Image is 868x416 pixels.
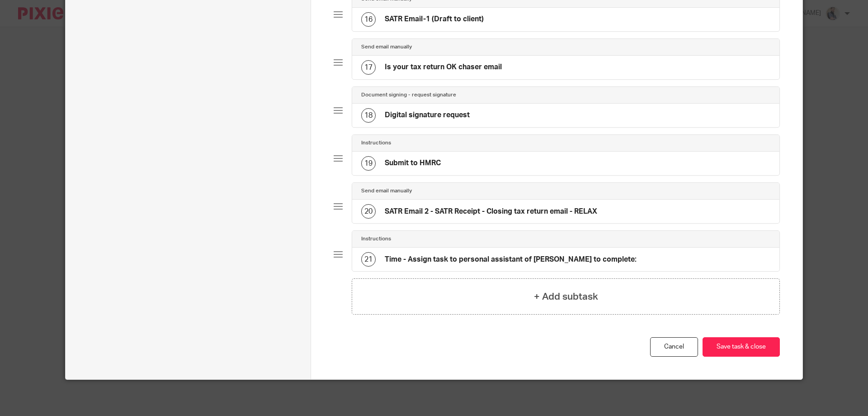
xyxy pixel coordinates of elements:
[385,110,470,120] h4: Digital signature request
[385,14,484,24] h4: SATR Email-1 (Draft to client)
[534,290,598,304] h4: + Add subtask
[361,139,391,147] h4: Instructions
[361,43,412,51] h4: Send email manually
[361,12,376,27] div: 16
[361,60,376,75] div: 17
[361,187,412,195] h4: Send email manually
[361,108,376,123] div: 18
[361,204,376,219] div: 20
[703,337,780,357] button: Save task & close
[361,156,376,171] div: 19
[361,252,376,267] div: 21
[385,255,637,264] h4: Time - Assign task to personal assistant of [PERSON_NAME] to complete:
[361,91,456,99] h4: Document signing - request signature
[385,158,441,168] h4: Submit to HMRC
[650,337,698,357] a: Cancel
[385,62,502,72] h4: Is your tax return OK chaser email
[385,207,597,216] h4: SATR Email 2 - SATR Receipt - Closing tax return email - RELAX
[361,235,391,243] h4: Instructions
